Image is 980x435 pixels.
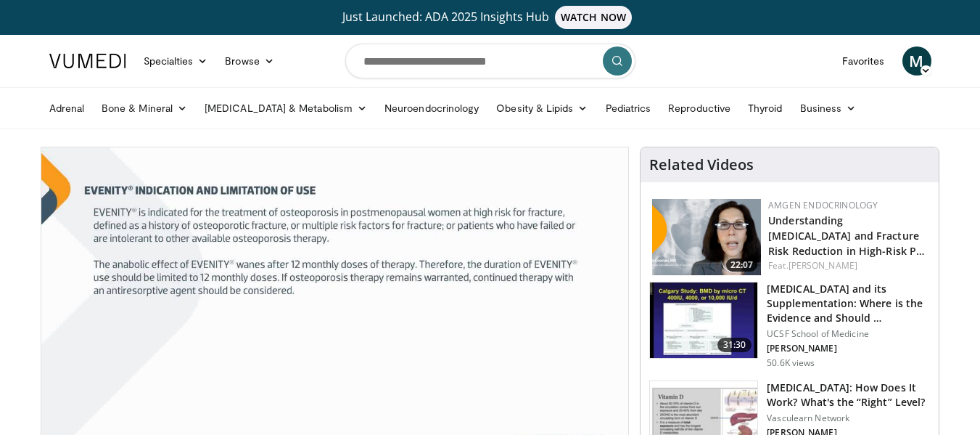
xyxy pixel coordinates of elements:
[650,282,757,358] img: 4bb25b40-905e-443e-8e37-83f056f6e86e.150x105_q85_crop-smart_upscale.jpg
[649,282,930,369] a: 31:30 [MEDICAL_DATA] and its Supplementation: Where is the Evidence and Should … UCSF School of M...
[659,94,739,123] a: Reproductive
[376,94,487,123] a: Neuroendocrinology
[652,199,761,275] img: c9a25db3-4db0-49e1-a46f-17b5c91d58a1.png.150x105_q85_crop-smart_upscale.png
[768,199,878,211] a: Amgen Endocrinology
[717,338,752,352] span: 31:30
[788,259,857,272] a: [PERSON_NAME]
[791,94,865,123] a: Business
[649,156,754,174] h4: Related Videos
[93,94,196,123] a: Bone & Mineral
[652,199,761,275] a: 22:07
[768,214,925,258] a: Understanding [MEDICAL_DATA] and Fracture Risk Reduction in High-Risk P…
[52,6,929,29] a: Just Launched: ADA 2025 Insights HubWATCH NOW
[767,357,815,369] p: 50.6K views
[196,94,376,123] a: [MEDICAL_DATA] & Metabolism
[768,259,927,272] div: Feat.
[487,94,596,123] a: Obesity & Lipids
[555,6,632,29] span: WATCH NOW
[739,94,791,123] a: Thyroid
[597,94,660,123] a: Pediatrics
[216,46,283,76] a: Browse
[833,46,894,76] a: Favorites
[726,259,757,272] span: 22:07
[41,94,94,123] a: Adrenal
[135,46,217,76] a: Specialties
[49,54,126,68] img: VuMedi Logo
[767,412,930,424] p: Vasculearn Network
[345,44,635,78] input: Search topics, interventions
[767,381,930,410] h3: [MEDICAL_DATA]: How Does It Work? What's the “Right” Level?
[902,46,931,76] a: M
[767,328,930,340] p: UCSF School of Medicine
[767,343,930,354] p: [PERSON_NAME]
[767,282,930,325] h3: [MEDICAL_DATA] and its Supplementation: Where is the Evidence and Should …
